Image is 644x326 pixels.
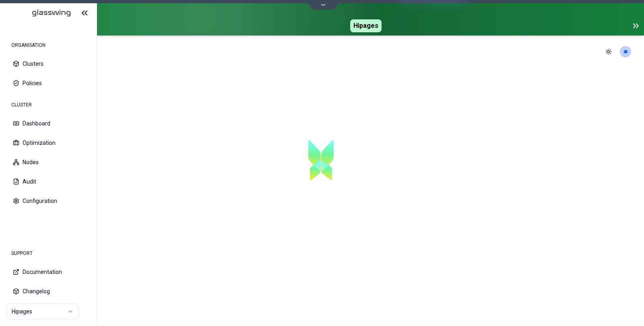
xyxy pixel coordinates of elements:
button: Dashboard [6,115,90,132]
button: Nodes [6,153,90,171]
span: Hipages [350,19,382,32]
div: ORGANISATION [6,37,90,53]
button: Documentation [6,263,90,281]
img: GlassWing [12,4,74,23]
button: Changelog [6,282,90,300]
button: Policies [6,74,90,92]
button: Clusters [6,55,90,73]
div: SUPPORT [6,245,90,261]
button: Configuration [6,192,90,210]
div: CLUSTER [6,97,90,113]
button: Optimization [6,134,90,152]
button: Audit [6,173,90,190]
